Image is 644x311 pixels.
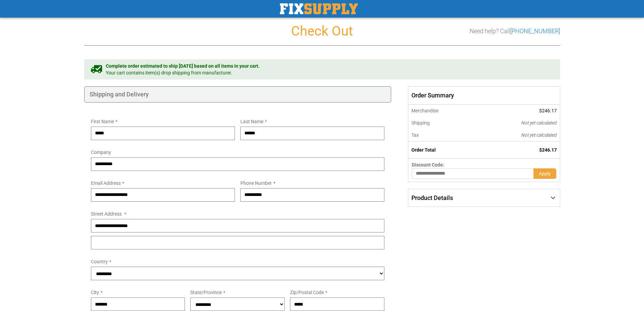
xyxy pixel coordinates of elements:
span: Zip/Postal Code [290,290,324,295]
th: Tax [408,129,476,141]
span: State/Province [190,290,222,295]
span: Not yet calculated [521,132,557,138]
img: Fix Industrial Supply [280,3,358,14]
h1: Check Out [84,24,560,39]
span: $246.17 [539,108,557,113]
a: store logo [280,3,358,14]
span: Your cart contains item(s) drop shipping from manufacturer. [106,69,260,76]
span: Order Summary [408,86,560,105]
strong: Order Total [411,147,436,153]
span: Complete order estimated to ship [DATE] based on all items in your cart. [106,63,260,69]
span: Discount Code: [412,162,444,168]
th: Merchandise [408,105,476,117]
span: Shipping [411,120,430,126]
span: $246.17 [539,147,557,153]
span: Phone Number [240,180,272,186]
span: Email Address [91,180,121,186]
span: Street Address [91,211,122,217]
h3: Need help? Call [470,28,560,35]
span: Last Name [240,119,263,124]
span: Country [91,259,108,264]
span: Apply [539,171,551,176]
a: [PHONE_NUMBER] [510,27,560,35]
div: Shipping and Delivery [84,86,391,103]
span: Product Details [411,194,453,201]
span: Company [91,150,111,155]
span: First Name [91,119,114,124]
button: Apply [533,168,556,179]
span: City [91,290,99,295]
span: Not yet calculated [521,120,557,126]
